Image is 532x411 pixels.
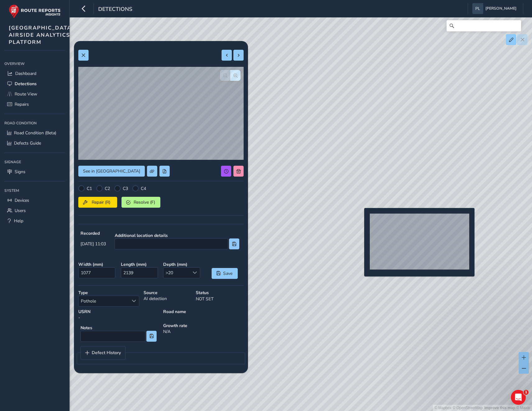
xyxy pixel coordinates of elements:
[4,89,65,99] a: Route View
[89,199,112,205] span: Repair (R)
[4,205,65,216] a: Users
[78,166,145,177] button: See in Route View
[78,197,117,208] button: Repair (R)
[9,4,61,18] img: rr logo
[121,261,159,267] strong: Length ( mm )
[15,169,25,175] span: Signs
[4,157,65,167] div: Signage
[524,390,529,395] span: 1
[4,186,65,195] div: System
[15,91,37,97] span: Route View
[4,216,65,226] a: Help
[141,186,146,192] label: C4
[4,167,65,177] a: Signs
[163,261,201,267] strong: Depth ( mm )
[447,20,521,31] input: Search
[78,261,117,267] strong: Width ( mm )
[485,3,516,14] span: [PERSON_NAME]
[80,230,106,236] strong: Recorded
[511,390,526,405] iframe: Intercom live chat
[133,199,156,205] span: Resolve (F)
[80,325,157,331] strong: Notes
[15,208,26,214] span: Users
[4,99,65,109] a: Repairs
[98,5,132,14] span: Detections
[115,233,239,238] strong: Additional location details
[4,128,65,138] a: Road Condition (Beta)
[15,81,37,87] span: Detections
[92,351,121,355] span: Defect History
[9,24,74,46] span: [GEOGRAPHIC_DATA] AIRSIDE ANALYTICS PLATFORM
[196,290,244,296] strong: Status
[4,68,65,79] a: Dashboard
[78,309,159,315] strong: USRN
[105,186,110,192] label: C2
[123,186,128,192] label: C3
[14,130,56,136] span: Road Condition (Beta)
[144,290,191,296] strong: Source
[83,168,140,174] span: See in [GEOGRAPHIC_DATA]
[4,138,65,148] a: Defects Guide
[161,321,246,346] div: N/A
[14,218,23,224] span: Help
[472,3,483,14] img: diamond-layout
[122,197,160,208] button: Resolve (F)
[15,71,36,76] span: Dashboard
[4,59,65,68] div: Overview
[163,323,244,329] strong: Growth rate
[76,307,161,323] div: -
[4,118,65,128] div: Road Condition
[472,3,519,14] button: [PERSON_NAME]
[14,140,41,146] span: Defects Guide
[15,197,29,203] span: Devices
[141,288,194,309] div: AI detection
[223,270,233,276] span: Save
[4,195,65,205] a: Devices
[163,309,244,315] strong: Road name
[78,290,139,296] strong: Type
[80,241,106,247] span: [DATE] 11:03
[4,79,65,89] a: Detections
[79,296,129,306] span: Pothole
[212,268,238,279] button: Save
[129,296,139,306] div: Select a type
[15,101,29,107] span: Repairs
[196,296,244,302] p: NOT SET
[87,186,92,192] label: C1
[81,346,125,359] a: Defect History
[163,268,190,278] span: >20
